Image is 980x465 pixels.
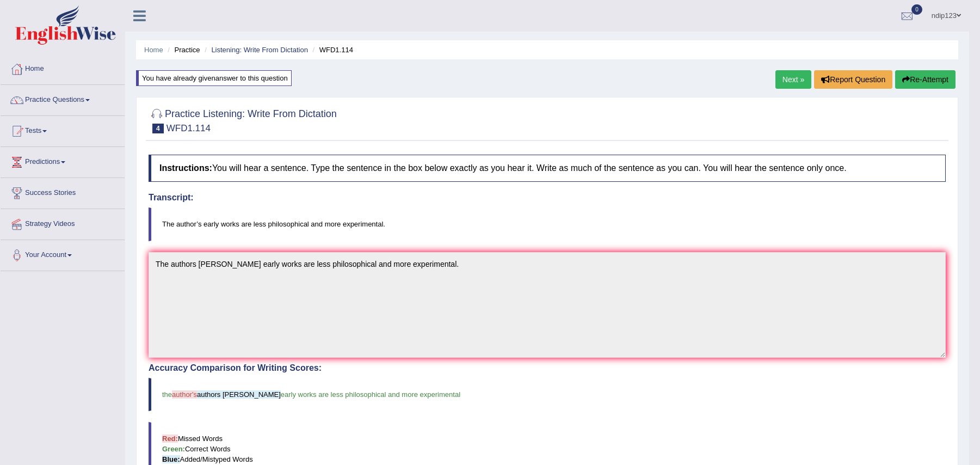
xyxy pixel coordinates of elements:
[1,147,125,174] a: Predictions
[165,45,200,55] li: Practice
[162,445,185,453] b: Green:
[149,207,946,241] blockquote: The author’s early works are less philosophical and more experimental.
[144,46,163,54] a: Home
[1,116,125,143] a: Tests
[162,390,172,399] span: the
[895,70,956,89] button: Re-Attempt
[149,106,337,133] h2: Practice Listening: Write From Dictation
[1,54,125,81] a: Home
[172,390,197,399] span: author's
[310,45,353,55] li: WFD1.114
[1,85,125,112] a: Practice Questions
[162,435,178,443] b: Red:
[814,70,892,89] button: Report Question
[775,70,811,89] a: Next »
[149,363,946,373] h4: Accuracy Comparison for Writing Scores:
[281,390,460,399] span: early works are less philosophical and more experimental
[1,209,125,236] a: Strategy Videos
[149,155,946,182] h4: You will hear a sentence. Type the sentence in the box below exactly as you hear it. Write as muc...
[211,46,308,54] a: Listening: Write From Dictation
[911,4,922,15] span: 0
[159,163,212,173] b: Instructions:
[1,178,125,205] a: Success Stories
[167,123,211,133] small: WFD1.114
[149,193,946,203] h4: Transcript:
[1,240,125,267] a: Your Account
[197,390,281,399] span: authors [PERSON_NAME]
[162,455,180,463] b: Blue:
[136,70,292,86] div: You have already given answer to this question
[152,124,164,133] span: 4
